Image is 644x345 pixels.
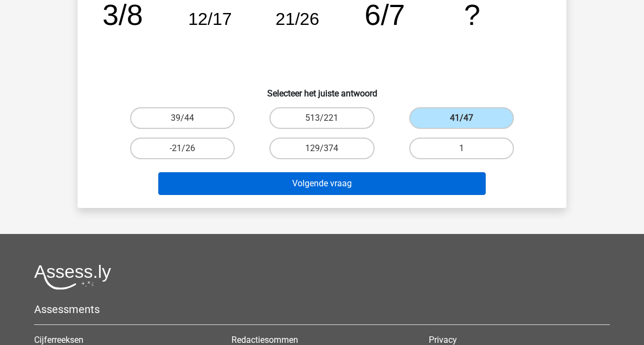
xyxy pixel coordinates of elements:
label: 39/44 [130,107,235,129]
h5: Assessments [34,303,610,316]
img: Assessly logo [34,264,111,290]
h6: Selecteer het juiste antwoord [95,80,549,99]
button: Volgende vraag [158,172,486,195]
a: Privacy [429,335,457,345]
label: 41/47 [409,107,514,129]
label: 1 [409,138,514,159]
a: Cijferreeksen [34,335,83,345]
tspan: 12/17 [188,9,232,29]
label: -21/26 [130,138,235,159]
label: 129/374 [269,138,374,159]
tspan: 21/26 [275,9,319,29]
label: 513/221 [269,107,374,129]
a: Redactiesommen [231,335,298,345]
